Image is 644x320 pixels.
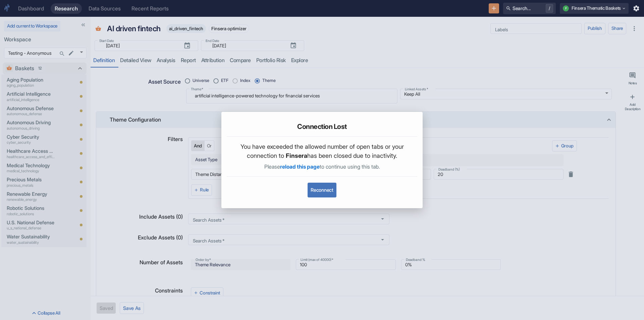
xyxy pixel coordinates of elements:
span: reload this page [280,164,320,170]
h5: Connection Lost [297,123,347,131]
span: Finsera [286,152,307,159]
p: You have exceeded the allowed number of open tabs or your connection to has been closed due to in... [232,142,412,160]
p: Please to continue using this tab. [232,163,412,171]
button: Reconnect [308,183,336,197]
